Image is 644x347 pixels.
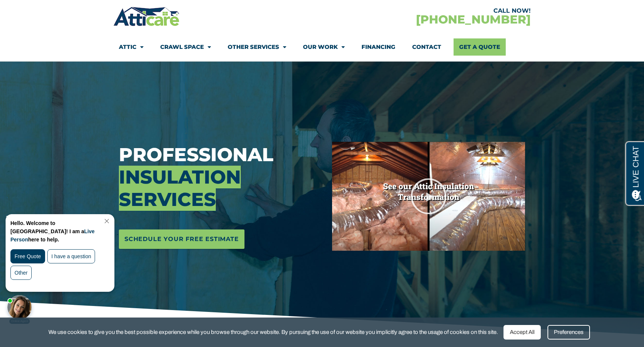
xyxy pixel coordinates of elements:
[119,38,525,56] nav: Menu
[454,38,506,56] a: Get A Quote
[503,325,541,340] div: Accept All
[119,144,321,211] h3: Professional
[228,38,286,56] a: Other Services
[412,38,441,56] a: Contact
[48,328,498,337] span: We use cookies to give you the best possible experience while you browse through our website. By ...
[160,38,211,56] a: Crawl Space
[303,38,345,56] a: Our Work
[119,229,244,249] a: Schedule Your Free Estimate
[547,325,590,340] div: Preferences
[4,212,123,325] iframe: Chat Invitation
[362,38,395,56] a: Financing
[124,233,239,245] span: Schedule Your Free Estimate
[18,6,60,15] span: Opens a chat window
[322,8,531,14] div: CALL NOW!
[410,178,447,215] div: Play Video
[119,166,241,211] span: Insulation Services
[119,38,143,56] a: Attic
